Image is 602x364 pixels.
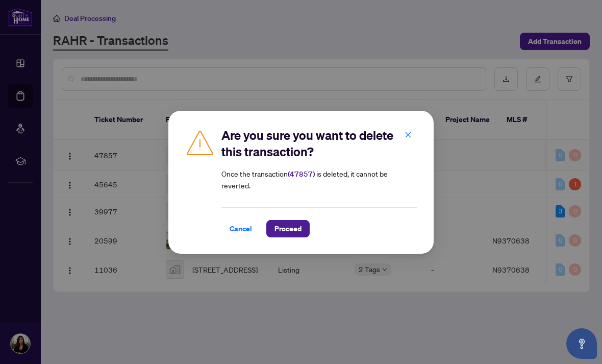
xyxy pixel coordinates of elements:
span: close [405,131,412,138]
h2: Are you sure you want to delete this transaction? [221,127,417,160]
button: Cancel [221,220,260,237]
article: Once the transaction is deleted, it cannot be reverted. [221,168,417,191]
button: Proceed [266,220,310,237]
span: Proceed [274,221,302,237]
strong: ( 47857 ) [288,169,315,179]
span: Cancel [230,221,252,237]
button: Open asap [566,328,597,359]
